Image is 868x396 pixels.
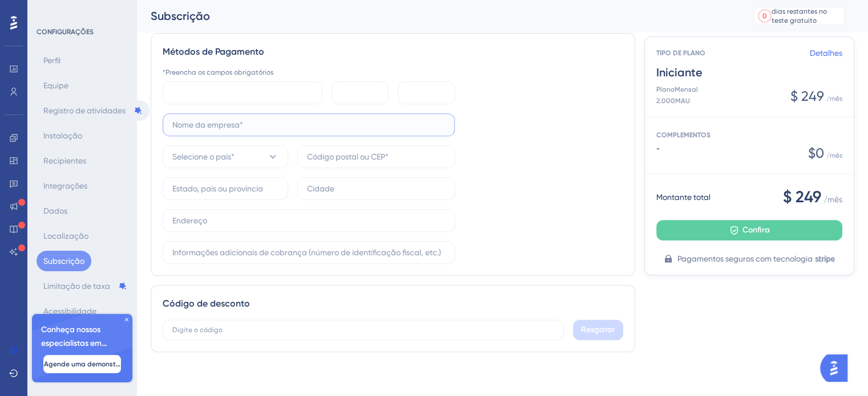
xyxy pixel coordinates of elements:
font: CONFIGURAÇÕES [37,28,94,36]
button: Integrações [37,175,94,196]
font: Integrações [43,181,87,190]
input: Nome da empresa* [172,119,445,131]
input: Código postal ou CEP* [307,150,445,163]
font: Conheça nossos especialistas em integração 🎧 [41,325,107,362]
font: Equipe [43,81,68,90]
font: *Preencha os campos obrigatórios [163,68,273,76]
font: / [823,195,827,204]
button: Agende uma demonstração [43,355,121,373]
font: MAU [675,97,690,105]
input: Estado, país ou província [172,182,278,195]
font: Métodos de Pagamento [163,46,264,57]
font: Iniciante [656,66,703,79]
button: Instalação [37,125,89,146]
font: 2.000 [656,97,675,105]
font: Pagamentos seguros com tecnologia [677,254,813,263]
button: Selecione o país* [163,145,288,168]
font: Acessibilidade [43,307,96,316]
font: Código de desconto [163,298,250,309]
font: / [826,152,830,160]
font: 0 [815,145,824,161]
font: Confira [742,225,770,235]
font: Perfil [43,56,60,65]
font: mês [827,195,842,204]
font: - [656,145,660,153]
font: $ 249 [790,88,824,104]
button: Recipientes [37,150,93,171]
font: 0 [762,12,767,20]
font: Agende uma demonstração [44,360,135,368]
input: Informações adicionais de cobrança (número de identificação fiscal, etc.) [172,246,445,259]
button: Equipe [37,75,75,96]
input: Digite o código [172,326,554,334]
button: Limitação de taxa [37,276,134,296]
font: Mensal [675,85,698,93]
button: Acessibilidade [37,301,103,321]
iframe: Quadro seguro de entrada da data de validade [341,86,384,100]
font: mês [830,152,842,160]
font: / [826,95,830,103]
font: mês [830,95,842,103]
font: Subscrição [43,256,84,266]
button: Resgatar [573,320,623,340]
button: Perfil [37,50,67,71]
font: COMPLEMENTOS [656,131,710,139]
iframe: Quadro de entrada de pagamento seguro [172,86,318,100]
button: Registro de atividades [37,100,150,121]
button: Subscrição [37,251,91,271]
iframe: Iniciador do Assistente de IA do UserGuiding [820,351,854,385]
font: TIPO DE PLANO [656,49,705,57]
font: Recipientes [43,156,86,165]
font: Selecione o país* [172,152,235,161]
font: Instalação [43,131,82,140]
input: Cidade [307,182,445,195]
font: Resgatar [581,325,615,334]
font: Detalhes [810,48,842,58]
font: Subscrição [151,9,210,23]
font: $ [808,145,815,161]
input: Endereço [172,214,445,227]
font: dias restantes no teste gratuito [772,7,827,25]
button: Localização [37,226,95,246]
font: Dados [43,206,67,215]
font: Localização [43,231,88,240]
font: Montante total [656,193,710,202]
font: $ 249 [783,187,821,206]
font: Registro de atividades [43,106,126,115]
font: Plano [656,85,675,93]
button: Dados [37,201,74,221]
button: Confira [656,220,842,240]
iframe: Quadro seguro de entrada do CVC [407,86,450,100]
font: Limitação de taxa [43,281,110,291]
